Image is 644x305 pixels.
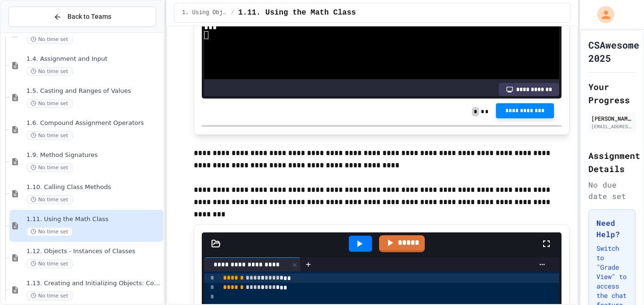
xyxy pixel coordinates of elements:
[588,149,636,175] h2: Assignment Details
[26,280,162,288] span: 1.13. Creating and Initializing Objects: Constructors
[67,12,111,22] span: Back to Teams
[588,80,636,107] h2: Your Progress
[591,123,633,130] div: [EMAIL_ADDRESS][DOMAIN_NAME]
[8,7,156,27] button: Back to Teams
[26,163,73,172] span: No time set
[591,114,633,123] div: [PERSON_NAME]
[588,179,636,202] div: No due date set
[26,195,73,204] span: No time set
[231,9,234,16] span: /
[26,99,73,108] span: No time set
[26,227,73,236] span: No time set
[26,67,73,76] span: No time set
[26,35,73,44] span: No time set
[588,38,639,65] h1: CSAwesome 2025
[26,215,162,223] span: 1.11. Using the Math Class
[26,87,162,95] span: 1.5. Casting and Ranges of Values
[26,151,162,159] span: 1.9. Method Signatures
[587,4,617,25] div: My Account
[238,7,356,18] span: 1.11. Using the Math Class
[596,217,627,240] h3: Need Help?
[26,55,162,63] span: 1.4. Assignment and Input
[26,291,73,300] span: No time set
[26,131,73,140] span: No time set
[182,9,227,16] span: 1. Using Objects and Methods
[26,259,73,268] span: No time set
[26,119,162,127] span: 1.6. Compound Assignment Operators
[26,183,162,191] span: 1.10. Calling Class Methods
[26,247,162,256] span: 1.12. Objects - Instances of Classes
